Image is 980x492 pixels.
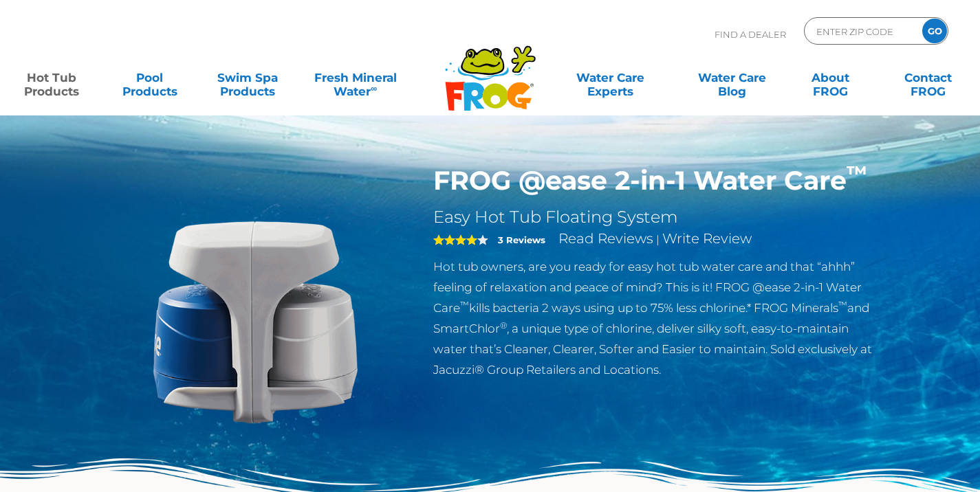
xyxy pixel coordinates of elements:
a: Fresh MineralWater∞ [307,64,403,91]
a: Read Reviews [558,230,653,247]
a: Hot TubProducts [14,64,90,91]
sup: ™ [847,161,867,185]
a: Swim SpaProducts [210,64,286,91]
a: Write Review [662,230,752,247]
sup: ∞ [371,83,377,93]
p: Hot tub owners, are you ready for easy hot tub water care and that “ahhh” feeling of relaxation a... [433,256,882,380]
sup: ® [500,320,507,331]
a: PoolProducts [111,64,188,91]
a: AboutFROG [792,64,869,91]
strong: 3 Reviews [498,234,545,245]
h2: Easy Hot Tub Floating System [433,207,882,227]
a: Water CareExperts [549,64,673,91]
sup: ™ [838,300,847,310]
p: Find A Dealer [715,17,786,52]
a: Water CareBlog [694,64,770,91]
a: ContactFROG [890,64,966,91]
img: Frog Products Logo [437,27,543,111]
sup: ™ [460,300,469,310]
img: @ease-2-in-1-Holder-v2.png [98,165,413,480]
input: GO [922,19,947,43]
span: 4 [433,234,477,245]
h1: FROG @ease 2-in-1 Water Care [433,165,882,197]
span: | [656,233,660,246]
